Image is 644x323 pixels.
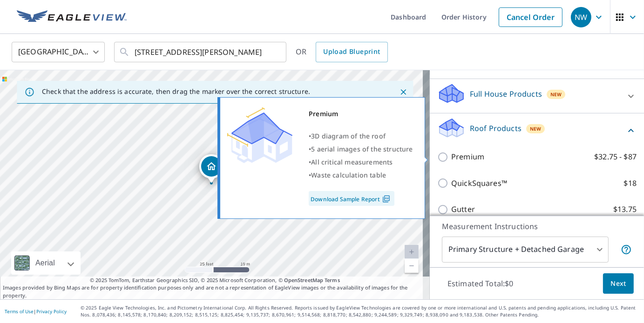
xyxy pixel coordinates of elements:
[12,39,105,65] div: [GEOGRAPHIC_DATA]
[81,304,639,318] p: © 2025 Eagle View Technologies, Inc. and Pictometry International Corp. All Rights Reserved. Repo...
[571,7,591,27] div: NW
[380,195,393,203] img: Pdf Icon
[90,277,340,284] span: © 2025 TomTom, Earthstar Geographics SIO, © 2025 Microsoft Corporation, ©
[227,107,292,163] img: Premium
[610,278,626,290] span: Next
[437,117,637,144] div: Roof ProductsNew
[316,42,387,62] a: Upload Blueprint
[11,251,81,275] div: Aerial
[311,158,393,166] span: All critical measurements
[309,156,413,169] div: •
[624,178,637,189] p: $18
[440,273,521,294] p: Estimated Total: $0
[470,88,542,99] p: Full House Products
[325,277,340,283] a: Terms
[5,309,67,314] p: |
[442,237,609,263] div: Primary Structure + Detached Garage
[397,86,409,98] button: Close
[621,244,632,255] span: Your report will include the primary structure and a detached garage if one exists.
[284,277,323,283] a: OpenStreetMap
[594,151,637,163] p: $32.75 - $87
[309,191,394,206] a: Download Sample Report
[442,221,632,232] p: Measurement Instructions
[309,130,413,143] div: •
[33,251,58,275] div: Aerial
[311,145,413,153] span: 5 aerial images of the structure
[311,132,386,140] span: 3D diagram of the roof
[470,123,522,134] p: Roof Products
[451,151,484,163] p: Premium
[42,87,310,96] p: Check that the address is accurate, then drag the marker over the correct structure.
[309,169,413,182] div: •
[309,143,413,156] div: •
[451,204,475,215] p: Gutter
[323,46,380,58] span: Upload Blueprint
[451,178,507,189] p: QuickSquares™
[499,7,563,27] a: Cancel Order
[437,83,637,109] div: Full House ProductsNew
[309,107,413,120] div: Premium
[405,245,419,259] a: Current Level 20, Zoom In Disabled
[405,259,419,273] a: Current Level 20, Zoom Out
[17,10,127,24] img: EV Logo
[550,91,562,98] span: New
[530,125,542,132] span: New
[135,39,267,65] input: Search by address or latitude-longitude
[199,154,224,183] div: Dropped pin, building 1, Residential property, 4212 Threadgill St Austin, TX 78723
[5,308,34,315] a: Terms of Use
[603,273,634,294] button: Next
[296,42,388,62] div: OR
[36,308,67,315] a: Privacy Policy
[311,171,386,179] span: Waste calculation table
[613,204,637,215] p: $13.75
